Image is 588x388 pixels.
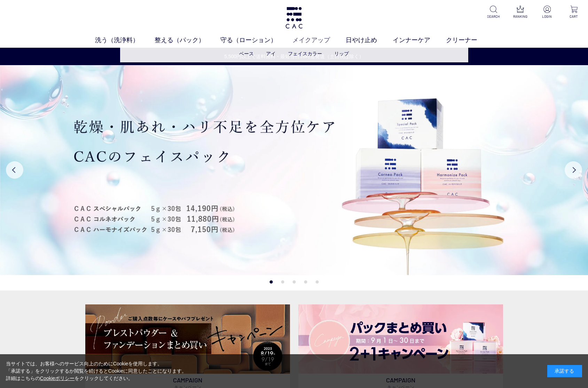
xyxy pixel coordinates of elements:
button: Previous [6,161,23,179]
img: パックキャンペーン2+1 [298,304,503,374]
a: 洗う（洗浄料） [95,36,155,45]
a: アイ [266,51,276,56]
a: 整える（パック） [155,36,220,45]
a: LOGIN [539,6,556,19]
img: ベースメイクキャンペーン [85,304,290,374]
p: RANKING [512,14,529,19]
a: 日やけ止め [346,36,393,45]
img: logo [284,7,303,29]
a: SEARCH [485,6,502,19]
a: RANKING [512,6,529,19]
button: Next [565,161,582,179]
a: 守る（ローション） [220,36,292,45]
button: 1 of 5 [269,280,273,284]
div: 承諾する [547,365,582,377]
a: メイクアップ [292,36,346,45]
p: LOGIN [539,14,556,19]
button: 5 of 5 [315,280,319,284]
div: 当サイトでは、お客様へのサービス向上のためにCookieを使用します。 「承諾する」をクリックするか閲覧を続けるとCookieに同意したことになります。 詳細はこちらの をクリックしてください。 [6,360,187,382]
a: 5,500円以上で送料無料・最短当日16時迄発送（土日祝は除く） [0,53,588,60]
a: Cookieポリシー [40,375,75,381]
button: 2 of 5 [281,280,284,284]
a: ベース [239,51,254,56]
a: インナーケア [393,36,446,45]
button: 4 of 5 [304,280,307,284]
p: CART [565,14,582,19]
button: 3 of 5 [292,280,296,284]
a: フェイスカラー [288,51,322,56]
a: クリーナー [446,36,493,45]
a: CART [565,6,582,19]
a: リップ [334,51,349,56]
p: SEARCH [485,14,502,19]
